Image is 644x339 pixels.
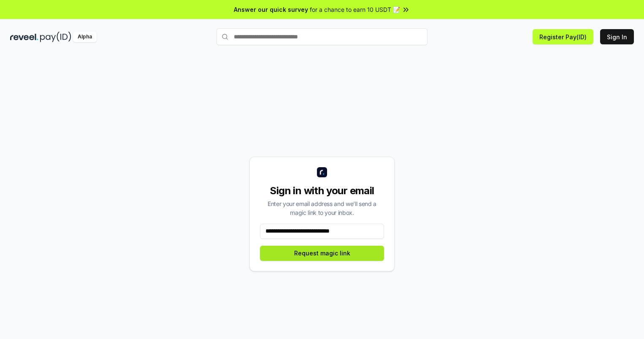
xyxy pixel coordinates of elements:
div: Alpha [73,32,97,42]
div: Sign in with your email [260,184,384,198]
span: Answer our quick survey [234,5,308,14]
div: Enter your email address and we’ll send a magic link to your inbox. [260,199,384,217]
span: for a chance to earn 10 USDT 📝 [310,5,400,14]
button: Request magic link [260,246,384,261]
button: Register Pay(ID) [533,29,593,44]
button: Sign In [600,29,634,44]
img: logo_small [317,167,327,177]
img: pay_id [40,32,71,42]
img: reveel_dark [10,32,38,42]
